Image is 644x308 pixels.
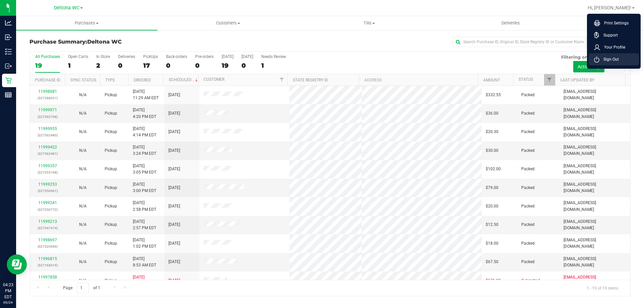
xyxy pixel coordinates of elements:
span: Pickup [105,110,117,117]
button: N/A [79,240,87,247]
span: Pickup [105,92,117,98]
button: N/A [79,185,87,191]
a: Deliveries [440,16,581,30]
iframe: Resource center [7,254,27,274]
span: Pickup [105,203,117,209]
span: Sign Out [599,56,619,63]
inline-svg: Reports [5,91,12,98]
span: Support [599,32,618,39]
a: 11999213 [38,219,57,224]
span: [DATE] 4:20 PM EDT [133,107,156,120]
span: Packed [521,240,535,247]
span: $30.00 [486,147,498,154]
span: Packed [521,166,535,172]
button: N/A [79,147,87,154]
button: Active only [573,61,604,72]
span: [DATE] 11:29 AM EDT [133,88,159,101]
div: Needs Review [261,54,286,59]
a: Ordered [133,78,151,82]
p: (327355198) [34,169,61,176]
p: (327320966) [34,243,61,250]
span: Not Applicable [79,185,87,190]
span: 1 - 19 of 19 items [581,283,624,293]
a: 11999253 [38,182,57,187]
span: Not Applicable [79,204,87,208]
span: [DATE] [168,278,180,284]
span: [DATE] 8:53 AM EDT [133,256,156,268]
span: [EMAIL_ADDRESS][DOMAIN_NAME] [563,88,626,101]
inline-svg: Outbound [5,63,12,69]
span: Packed [521,110,535,117]
span: [EMAIL_ADDRESS][DOMAIN_NAME] [563,163,626,176]
p: (327350772) [34,206,61,213]
div: 19 [35,62,60,69]
span: Deltona WC [54,5,79,11]
div: 19 [222,62,233,69]
inline-svg: Analytics [5,19,12,26]
span: [DATE] [168,92,180,98]
span: [EMAIL_ADDRESS][DOMAIN_NAME] [563,126,626,138]
p: 09/24 [3,300,13,305]
span: $171.00 [486,278,501,284]
span: Submitted [521,278,540,284]
a: 11999422 [38,145,57,149]
a: 11998081 [38,89,57,94]
span: [DATE] [168,222,180,228]
span: Purchases [16,20,157,26]
span: Packed [521,259,535,265]
span: [EMAIL_ADDRESS][DOMAIN_NAME] [563,256,626,268]
p: 04:23 PM EDT [3,282,13,300]
span: Not Applicable [79,278,87,283]
div: PickUps [143,54,158,59]
div: 1 [261,62,286,69]
span: Hi, [PERSON_NAME]! [588,5,631,10]
button: N/A [79,259,87,265]
span: Pickup [105,147,117,154]
span: $67.50 [486,259,498,265]
span: Pickup [105,278,117,284]
div: 0 [195,62,214,69]
button: N/A [79,110,87,117]
input: 1 [77,283,89,293]
div: 1 [68,62,88,69]
span: $18.00 [486,240,498,247]
span: $332.55 [486,92,501,98]
h3: Purchase Summary: [30,39,230,45]
span: [EMAIL_ADDRESS][DOMAIN_NAME] [563,219,626,231]
span: [DATE] [168,147,180,154]
a: Type [105,78,115,82]
span: $12.50 [486,222,498,228]
th: Address [359,74,478,86]
div: 0 [166,62,187,69]
span: [EMAIL_ADDRESS][DOMAIN_NAME] [563,181,626,194]
span: Tills [299,20,439,26]
span: Not Applicable [79,93,87,97]
a: Filter [276,74,287,85]
div: Deliveries [118,54,135,59]
a: Purchase ID [35,78,60,82]
a: Scheduled [169,77,199,82]
span: [EMAIL_ADDRESS][DOMAIN_NAME] [563,274,626,287]
span: [DATE] 3:24 PM EDT [133,144,156,157]
a: 11999241 [38,200,57,205]
span: Pickup [105,129,117,135]
a: Customer [204,77,224,82]
span: Pickup [105,259,117,265]
span: [DATE] 2:58 PM EDT [133,200,156,212]
a: Tills [299,16,440,30]
a: 11999357 [38,164,57,168]
span: [EMAIL_ADDRESS][DOMAIN_NAME] [563,144,626,157]
inline-svg: Retail [5,77,12,84]
span: Packed [521,222,535,228]
div: Back-orders [166,54,187,59]
p: (327350661) [34,188,61,194]
button: N/A [79,92,87,98]
span: $20.00 [486,203,498,209]
span: Packed [521,92,535,98]
button: N/A [79,129,87,135]
span: Not Applicable [79,222,87,227]
button: N/A [79,203,87,209]
span: Packed [521,185,535,191]
span: [DATE] [168,240,180,247]
li: Sign Out [589,53,639,65]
